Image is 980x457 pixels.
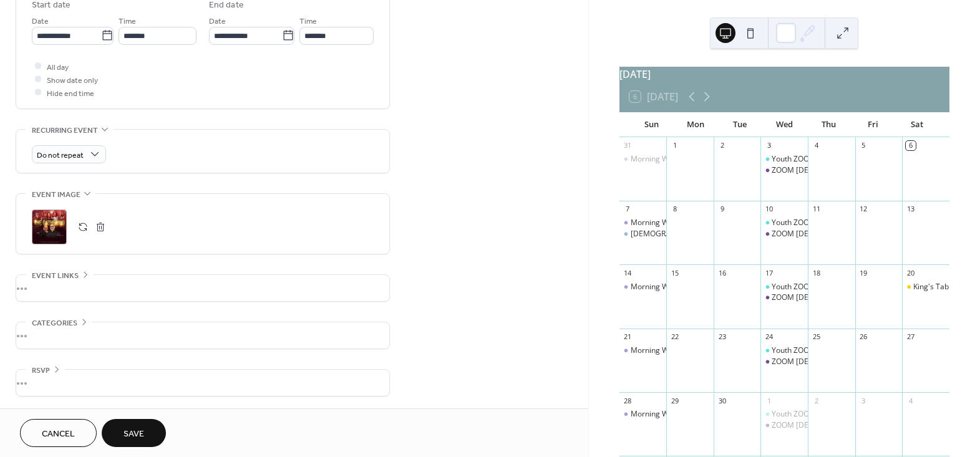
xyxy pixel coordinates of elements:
div: 29 [670,396,679,405]
div: ••• [16,322,389,349]
div: Mon [674,112,718,137]
span: Cancel [42,428,75,441]
div: ••• [16,275,389,301]
div: ZOOM Bible Study [760,292,808,303]
div: 5 [859,141,868,150]
div: 10 [764,204,774,214]
div: Wed [762,112,807,137]
span: Date [209,14,226,27]
div: Youth ZOOM [DEMOGRAPHIC_DATA] Study [772,282,921,292]
div: ZOOM [DEMOGRAPHIC_DATA] Study [772,165,900,176]
div: Morning Worship [631,409,691,420]
span: Time [119,14,136,27]
div: Youth ZOOM [DEMOGRAPHIC_DATA] Study [772,154,921,165]
div: Morning Worship [619,282,667,292]
div: Youth ZOOM Bible Study [760,282,808,292]
span: Recurring event [32,124,98,137]
span: Categories [32,317,77,330]
div: Thu [807,112,851,137]
span: RSVP [32,364,50,377]
button: Save [102,419,166,447]
div: ZOOM Bible Study [760,165,808,176]
div: 26 [859,332,868,342]
div: 28 [623,396,633,405]
div: 25 [812,332,821,342]
div: 9 [717,204,727,214]
div: 19 [859,268,868,277]
div: Morning Worship [619,409,667,420]
div: ZOOM [DEMOGRAPHIC_DATA] Study [772,229,900,239]
div: Sat [895,112,939,137]
div: Sun [629,112,674,137]
div: Morning Worship [631,154,691,165]
div: Youth ZOOM [DEMOGRAPHIC_DATA] Study [772,409,921,420]
div: 18 [812,268,821,277]
div: Youth ZOOM Bible Study [760,345,808,356]
div: ZOOM [DEMOGRAPHIC_DATA] Study [772,292,900,303]
span: All day [47,60,69,74]
div: 16 [717,268,727,277]
div: 14 [623,268,633,277]
div: 2 [717,141,727,150]
div: 27 [906,332,915,342]
div: 6 [906,141,915,150]
span: Event links [32,269,79,282]
div: 22 [670,332,679,342]
div: 2 [812,396,821,405]
div: 12 [859,204,868,214]
div: 4 [906,396,915,405]
div: Youth ZOOM Bible Study [760,218,808,228]
div: 24 [764,332,774,342]
div: 1 [670,141,679,150]
div: ••• [16,370,389,396]
div: 1 [764,396,774,405]
div: ZOOM Bible Study [760,229,808,239]
div: 31 [623,141,633,150]
div: Morning Worship [631,218,691,228]
button: Cancel [20,419,97,447]
div: 8 [670,204,679,214]
div: Morning Worship [631,345,691,356]
div: [DEMOGRAPHIC_DATA][PERSON_NAME] @ St. Mark UHC... [631,229,835,239]
div: ; [32,209,67,244]
div: Youth ZOOM Bible Study [760,409,808,420]
div: ZOOM [DEMOGRAPHIC_DATA] Study [772,420,900,431]
div: 4 [812,141,821,150]
div: Youth ZOOM Bible Study [760,154,808,165]
span: Show date only [47,74,98,87]
div: 3 [764,141,774,150]
span: Event image [32,188,80,201]
div: 21 [623,332,633,342]
span: Save [124,428,144,441]
div: 20 [906,268,915,277]
span: Do not repeat [37,148,84,162]
div: ZOOM Bible Study [760,420,808,431]
div: Pastor Lannie @ St. Mark UHC... [619,229,667,239]
span: Date [32,14,49,27]
div: Fri [851,112,895,137]
span: Hide end time [47,87,94,100]
div: 30 [717,396,727,405]
div: King's Table Feeding [902,282,949,292]
div: 7 [623,204,633,214]
div: Youth ZOOM [DEMOGRAPHIC_DATA] Study [772,218,921,228]
div: 13 [906,204,915,214]
div: ZOOM [DEMOGRAPHIC_DATA] Study [772,357,900,367]
div: 11 [812,204,821,214]
div: Morning Worship [619,345,667,356]
div: Youth ZOOM [DEMOGRAPHIC_DATA] Study [772,345,921,356]
div: [DATE] [619,67,949,82]
div: 3 [859,396,868,405]
div: 15 [670,268,679,277]
div: Morning Worship [619,218,667,228]
div: Tue [718,112,762,137]
div: Morning Worship [631,282,691,292]
div: 17 [764,268,774,277]
span: Time [299,14,317,27]
div: 23 [717,332,727,342]
div: ZOOM Bible Study [760,357,808,367]
div: Morning Worship [619,154,667,165]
